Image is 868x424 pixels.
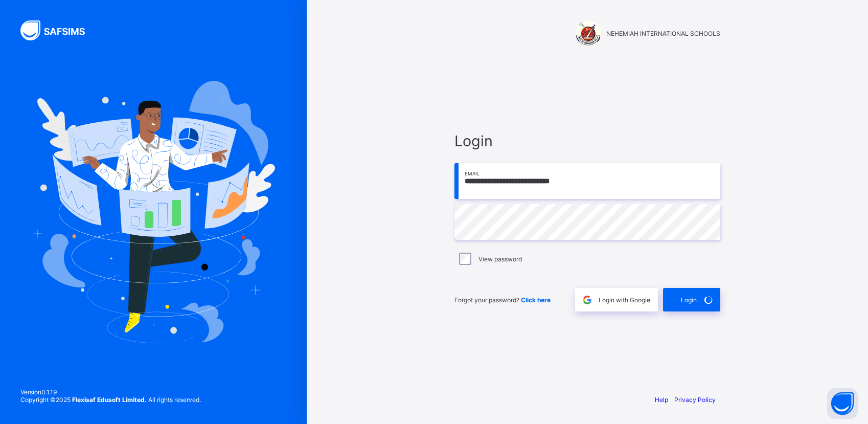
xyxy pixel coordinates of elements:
[32,81,275,343] img: Hero Image
[478,255,522,263] label: View password
[20,388,201,396] span: Version 0.1.19
[827,388,858,419] button: Open asap
[521,296,551,304] a: Click here
[674,396,716,404] a: Privacy Policy
[606,30,720,37] span: NEHEMIAH INTERNATIONAL SCHOOLS
[581,294,593,306] img: google.396cfc9801f0270233282035f929180a.svg
[20,396,201,404] span: Copyright © 2025 All rights reserved.
[20,20,97,40] img: SAFSIMS Logo
[599,296,650,304] span: Login with Google
[454,132,720,150] span: Login
[72,396,147,404] strong: Flexisaf Edusoft Limited.
[655,396,668,404] a: Help
[681,296,697,304] span: Login
[454,296,551,304] span: Forgot your password?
